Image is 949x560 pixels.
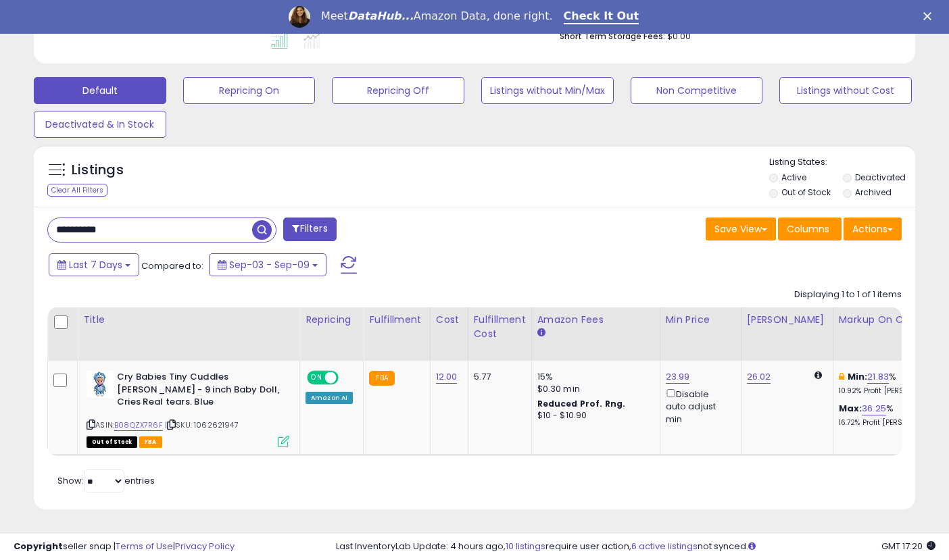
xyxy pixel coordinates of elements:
[306,313,358,327] div: Repricing
[436,370,458,384] a: 12.00
[537,327,545,339] small: Amazon Fees.
[87,436,137,448] span: All listings that are currently out of stock and unavailable for purchase on Amazon
[141,259,203,272] span: Compared to:
[667,30,691,43] span: $0.00
[369,371,394,386] small: FBA
[209,253,326,276] button: Sep-03 - Sep-09
[87,371,289,446] div: ASIN:
[781,186,831,198] label: Out of Stock
[781,172,806,183] label: Active
[139,436,162,448] span: FBA
[289,6,310,28] img: Profile image for Georgie
[855,172,906,183] label: Deactivated
[337,372,358,384] span: OFF
[769,156,916,169] p: Listing States:
[862,402,886,415] a: 36.25
[631,540,698,553] a: 6 active listings
[564,9,639,24] a: Check It Out
[666,386,731,426] div: Disable auto adjust min
[165,419,239,430] span: | SKU: 1062621947
[631,77,763,104] button: Non Competitive
[506,540,545,553] a: 10 listings
[175,540,235,553] a: Privacy Policy
[114,419,163,431] a: B08QZX7R6F
[117,371,281,412] b: Cry Babies Tiny Cuddles [PERSON_NAME] - 9 inch Baby Doll, Cries Real tears. Blue
[34,77,166,104] button: Default
[283,218,336,241] button: Filters
[116,540,173,553] a: Terms of Use
[57,474,155,487] span: Show: entries
[229,258,310,272] span: Sep-03 - Sep-09
[83,313,294,327] div: Title
[787,222,829,236] span: Columns
[183,77,316,104] button: Repricing On
[867,370,889,384] a: 21.83
[47,184,107,197] div: Clear All Filters
[747,313,827,327] div: [PERSON_NAME]
[537,313,654,327] div: Amazon Fees
[560,30,665,42] b: Short Term Storage Fees:
[336,540,935,553] div: Last InventoryLab Update: 4 hours ago, require user action, not synced.
[308,372,325,384] span: ON
[706,218,776,240] button: Save View
[348,9,414,22] i: DataHub...
[537,371,650,383] div: 15%
[14,540,235,553] div: seller snap | |
[848,370,868,383] b: Min:
[306,392,353,404] div: Amazon AI
[923,12,937,20] div: Close
[794,288,902,301] div: Displaying 1 to 1 of 1 items
[436,313,462,327] div: Cost
[537,410,650,422] div: $10 - $10.90
[72,161,124,180] h5: Listings
[332,77,464,104] button: Repricing Off
[537,383,650,395] div: $0.30 min
[474,313,526,341] div: Fulfillment Cost
[369,313,424,327] div: Fulfillment
[69,258,122,272] span: Last 7 Days
[87,371,114,398] img: 41I6kwDTXyS._SL40_.jpg
[844,218,902,240] button: Actions
[747,370,771,384] a: 26.02
[881,540,935,553] span: 2025-09-17 17:20 GMT
[321,9,553,23] div: Meet Amazon Data, done right.
[537,398,626,409] b: Reduced Prof. Rng.
[481,77,614,104] button: Listings without Min/Max
[666,313,735,327] div: Min Price
[839,402,862,415] b: Max:
[778,218,842,240] button: Columns
[779,77,912,104] button: Listings without Cost
[34,111,166,138] button: Deactivated & In Stock
[14,540,63,553] strong: Copyright
[855,186,892,198] label: Archived
[49,253,139,276] button: Last 7 Days
[666,370,690,384] a: 23.99
[474,371,521,383] div: 5.77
